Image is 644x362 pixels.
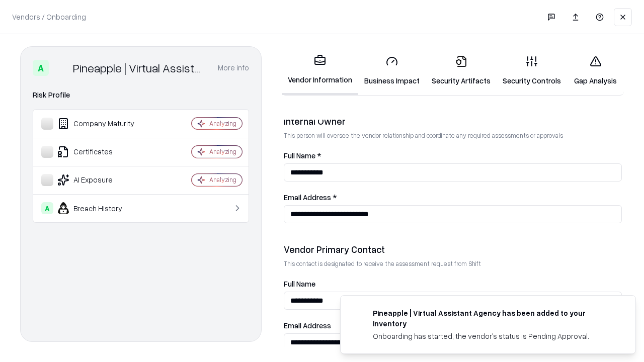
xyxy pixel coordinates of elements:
div: Risk Profile [33,89,249,101]
a: Security Artifacts [426,47,497,94]
div: Onboarding has started, the vendor's status is Pending Approval. [373,331,611,341]
label: Email Address * [284,194,622,201]
div: Analyzing [209,119,236,128]
div: A [41,202,53,214]
div: Vendor Primary Contact [284,243,622,255]
div: Pineapple | Virtual Assistant Agency [73,60,206,76]
a: Gap Analysis [567,47,624,94]
a: Vendor Information [282,46,358,95]
img: trypineapple.com [353,308,365,320]
div: Internal Owner [284,115,622,127]
div: Pineapple | Virtual Assistant Agency has been added to your inventory [373,308,611,329]
p: This contact is designated to receive the assessment request from Shift [284,259,622,268]
div: Analyzing [209,175,236,184]
a: Security Controls [497,47,567,94]
div: AI Exposure [41,174,162,186]
div: Company Maturity [41,118,162,130]
p: This person will oversee the vendor relationship and coordinate any required assessments or appro... [284,131,622,140]
label: Full Name * [284,152,622,159]
img: Pineapple | Virtual Assistant Agency [53,60,69,76]
a: Business Impact [358,47,426,94]
div: Certificates [41,146,162,158]
label: Full Name [284,280,622,288]
div: Breach History [41,202,162,214]
div: Analyzing [209,147,236,156]
label: Email Address [284,322,622,329]
div: A [33,60,49,76]
button: More info [218,59,249,77]
p: Vendors / Onboarding [12,12,86,22]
